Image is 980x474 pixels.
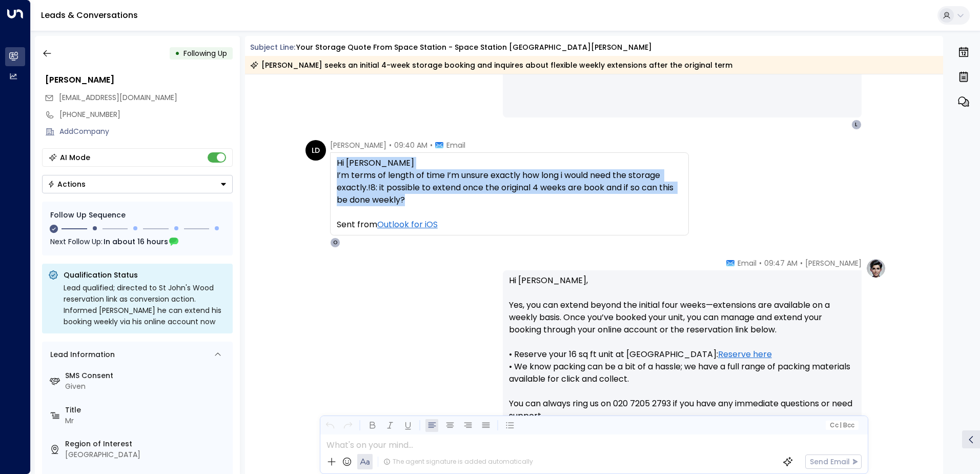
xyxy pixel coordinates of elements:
div: LD [305,140,326,161]
span: l.dolton4@gmail.com [59,92,177,103]
div: Lead qualified; directed to St John's Wood reservation link as conversion action. Informed [PERSO... [64,282,227,327]
span: • [800,258,803,268]
div: AddCompany [59,126,233,137]
div: Hi [PERSON_NAME] [337,157,682,169]
span: In about 16 hours [104,236,168,247]
span: [PERSON_NAME] [805,258,862,268]
div: Actions [48,180,86,189]
div: [PERSON_NAME] [45,74,233,86]
span: [PERSON_NAME] [330,140,386,150]
span: | [840,422,842,429]
span: 09:40 AM [394,140,427,150]
div: Button group with a nested menu [42,175,233,193]
div: [GEOGRAPHIC_DATA] [65,449,229,460]
div: [PERSON_NAME] seeks an initial 4-week storage booking and inquires about flexible weekly extensio... [250,60,732,70]
p: Qualification Status [64,270,227,280]
label: SMS Consent [65,370,229,381]
div: Next Follow Up: [50,236,224,247]
div: [PHONE_NUMBER] [59,109,233,120]
div: The agent signature is added automatically [383,457,533,466]
span: Following Up [183,48,227,58]
div: Sent from [337,219,682,231]
div: O [330,238,340,248]
span: • [389,140,392,150]
div: Your storage quote from Space Station - Space Station [GEOGRAPHIC_DATA][PERSON_NAME] [296,42,652,53]
span: Email [446,140,465,150]
button: Undo [323,419,336,432]
div: Follow Up Sequence [50,210,224,221]
button: Redo [341,419,354,432]
label: Title [65,405,229,416]
div: AI Mode [60,152,90,163]
span: [EMAIL_ADDRESS][DOMAIN_NAME] [59,92,177,103]
span: • [430,140,433,150]
span: Cc Bcc [829,422,854,429]
button: Actions [42,175,233,193]
p: Hi [PERSON_NAME], Yes, you can extend beyond the initial four weeks—extensions are available on a... [509,274,855,471]
div: I’m terms of length of time I’m unsure exactly how long i would need the storage exactly.!8: it p... [337,169,682,206]
div: • [175,44,180,63]
span: • [759,258,762,268]
img: profile-logo.png [866,258,886,279]
div: Mr [65,416,229,426]
a: Reserve here [718,348,772,361]
a: Outlook for iOS [377,219,438,231]
a: Leads & Conversations [41,9,138,21]
button: Cc|Bcc [825,421,858,430]
span: Email [738,258,757,268]
span: Subject Line: [250,42,295,52]
label: Region of Interest [65,439,229,449]
div: Lead Information [47,349,115,360]
span: 09:47 AM [764,258,798,268]
div: Given [65,381,229,392]
div: L [851,120,862,130]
